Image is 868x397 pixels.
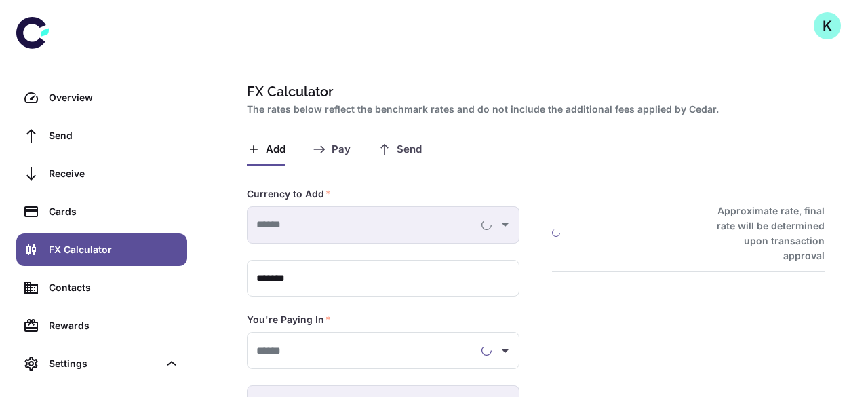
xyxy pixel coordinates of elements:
span: Pay [332,143,351,156]
div: Receive [49,166,179,181]
h2: The rates below reflect the benchmark rates and do not include the additional fees applied by Cedar. [247,102,819,117]
div: Settings [16,347,187,380]
button: K [814,12,841,39]
a: Cards [16,195,187,228]
label: You're Paying In [247,313,331,326]
div: Settings [49,356,159,371]
a: Overview [16,81,187,114]
div: FX Calculator [49,242,179,257]
div: Contacts [49,280,179,295]
div: Cards [49,204,179,219]
h1: FX Calculator [247,81,819,102]
span: Send [397,143,422,156]
a: Contacts [16,271,187,304]
a: Receive [16,157,187,190]
button: Open [496,341,515,360]
a: Send [16,119,187,152]
h6: Approximate rate, final rate will be determined upon transaction approval [702,204,825,263]
span: Add [266,143,285,156]
a: FX Calculator [16,233,187,266]
div: Overview [49,90,179,105]
label: Currency to Add [247,187,331,201]
div: Rewards [49,318,179,333]
div: Send [49,128,179,143]
a: Rewards [16,309,187,342]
